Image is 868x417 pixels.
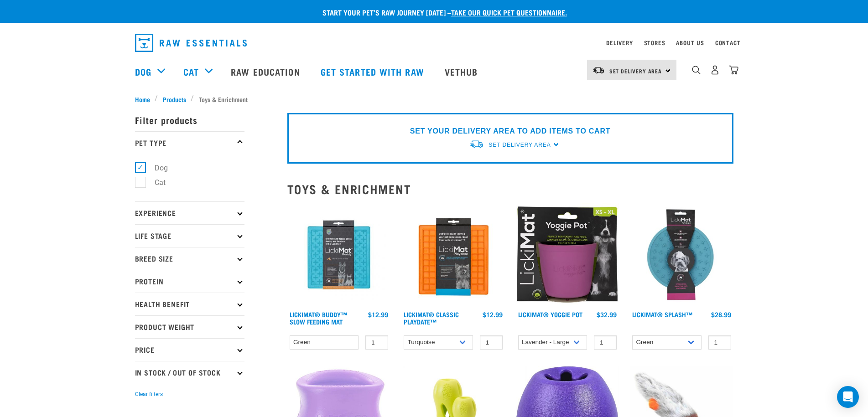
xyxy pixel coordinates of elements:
[410,126,610,137] p: SET YOUR DELIVERY AREA TO ADD ITEMS TO CART
[135,131,244,154] p: Pet Type
[451,10,567,14] a: take our quick pet questionnaire.
[630,203,733,307] img: Lickimat Splash Turquoise 570x570 crop top
[163,94,186,104] span: Products
[436,53,489,90] a: Vethub
[715,41,741,44] a: Contact
[692,66,701,74] img: home-icon-1@2x.png
[135,293,244,315] p: Health Benefit
[140,177,169,188] label: Cat
[597,311,617,318] div: $32.99
[135,270,244,293] p: Protein
[711,311,731,318] div: $28.99
[183,65,199,78] a: Cat
[365,335,388,350] input: 1
[140,162,172,174] label: Dog
[290,313,347,323] a: LickiMat® Buddy™ Slow Feeding Mat
[710,65,720,75] img: user.png
[158,94,191,104] a: Products
[135,94,150,104] span: Home
[135,34,247,52] img: Raw Essentials Logo
[128,30,741,56] nav: dropdown navigation
[632,313,692,316] a: LickiMat® Splash™
[222,53,311,90] a: Raw Education
[135,361,244,384] p: In Stock / Out Of Stock
[287,203,391,307] img: Buddy Turquoise
[606,41,633,44] a: Delivery
[469,139,484,149] img: van-moving.png
[593,66,605,74] img: van-moving.png
[729,65,738,75] img: home-icon@2x.png
[676,41,704,44] a: About Us
[401,203,505,307] img: LM Playdate Orange 570x570 crop top
[135,224,244,247] p: Life Stage
[135,338,244,361] p: Price
[135,94,155,104] a: Home
[135,247,244,270] p: Breed Size
[837,386,859,408] div: Open Intercom Messenger
[135,108,244,131] p: Filter products
[518,313,582,316] a: LickiMat® Yoggie Pot
[483,311,503,318] div: $12.99
[480,335,503,350] input: 1
[312,53,436,90] a: Get started with Raw
[135,65,151,78] a: Dog
[135,315,244,338] p: Product Weight
[404,313,459,323] a: LickiMat® Classic Playdate™
[368,311,388,318] div: $12.99
[489,142,551,148] span: Set Delivery Area
[287,182,733,196] h2: Toys & Enrichment
[135,201,244,224] p: Experience
[708,335,731,350] input: 1
[135,94,733,104] nav: breadcrumbs
[609,69,662,72] span: Set Delivery Area
[594,335,617,350] input: 1
[644,41,665,44] a: Stores
[135,390,163,398] button: Clear filters
[516,203,619,307] img: Yoggie pot packaging purple 2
